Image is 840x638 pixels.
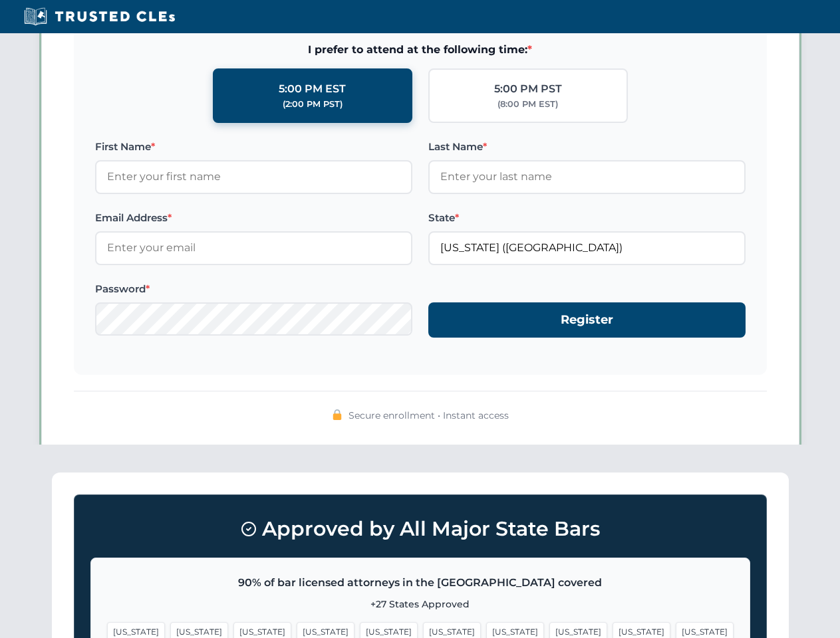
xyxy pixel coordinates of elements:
[95,139,412,155] label: First Name
[494,80,562,98] div: 5:00 PM PST
[95,281,412,297] label: Password
[428,139,746,155] label: Last Name
[428,160,746,193] input: Enter your last name
[107,597,734,611] p: +27 States Approved
[332,409,343,420] img: 🔒
[428,231,746,265] input: Florida (FL)
[428,302,746,338] button: Register
[95,160,412,193] input: Enter your first name
[95,41,746,58] span: I prefer to attend at the following time:
[279,80,346,98] div: 5:00 PM EST
[95,231,412,265] input: Enter your email
[497,98,558,111] div: (8:00 PM EST)
[107,574,734,591] p: 90% of bar licensed attorneys in the [GEOGRAPHIC_DATA] covered
[20,7,179,27] img: Trusted CLEs
[428,210,746,226] label: State
[349,408,509,423] span: Secure enrollment • Instant access
[283,98,343,111] div: (2:00 PM PST)
[95,210,412,226] label: Email Address
[90,511,750,547] h3: Approved by All Major State Bars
